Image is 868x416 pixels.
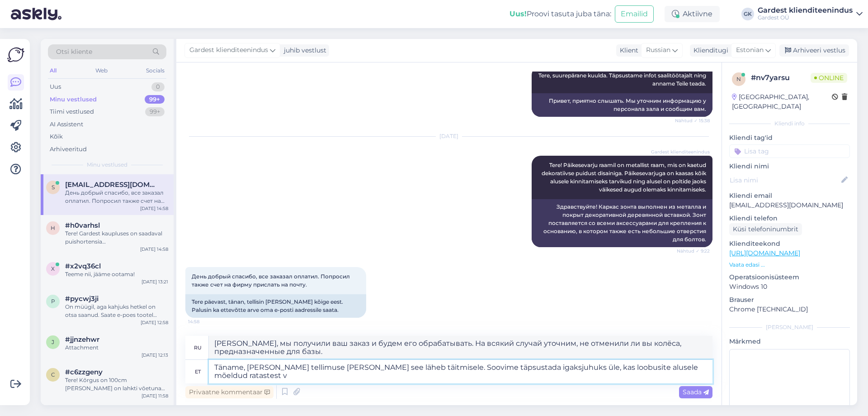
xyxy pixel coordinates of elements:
[50,145,87,154] div: Arhiveeritud
[280,46,326,55] div: juhib vestlust
[142,352,168,359] div: [DATE] 12:13
[758,7,853,14] div: Gardest klienditeenindus
[185,294,366,318] div: Tere päevast, tänan, tellisin [PERSON_NAME] kõige eest. Palusin ka ettevõtte arve oma e-posti aad...
[729,162,850,171] p: Kliendi nimi
[52,184,55,191] span: s
[51,371,55,378] span: c
[142,278,168,285] div: [DATE] 13:21
[142,392,168,399] div: [DATE] 11:58
[65,303,168,319] div: On müügil, aga kahjuks hetkel on otsa saanud. Saate e-poes tootel [PERSON_NAME] [PERSON_NAME] pea...
[185,386,274,398] div: Privaatne kommentaar
[65,344,168,352] div: Attachment
[729,295,850,305] p: Brauser
[729,120,850,128] div: Kliendi info
[729,261,850,269] p: Vaata edasi ...
[616,46,638,55] div: Klient
[65,230,168,246] div: Tere! Gardest kaupluses on saadaval puishortensia '[PERSON_NAME]'/'Incrediball'.
[676,248,710,254] span: Nähtud ✓ 9:22
[729,273,850,282] p: Operatsioonisüsteem
[65,376,168,392] div: Tere! Kõrgus on 100cm [PERSON_NAME] on lahkti võetuna 200cm. Seda toodet võib [PERSON_NAME] kasut...
[50,107,94,116] div: Tiimi vestlused
[729,337,850,346] p: Märkmed
[209,360,712,383] textarea: Täname, [PERSON_NAME] tellimuse [PERSON_NAME] see läheb täitmisele. Soovime täpsustada igaksjuhuk...
[736,76,741,82] span: n
[729,323,850,331] div: [PERSON_NAME]
[7,46,24,63] img: Askly Logo
[151,82,165,91] div: 0
[65,189,168,205] div: День добрый спасибо, все заказал оплатил. Попросил также счет на фирму прислать на почту.
[779,44,849,57] div: Arhiveeri vestlus
[729,223,802,235] div: Küsi telefoninumbrit
[732,92,832,111] div: [GEOGRAPHIC_DATA], [GEOGRAPHIC_DATA]
[542,162,708,193] span: Tere! Päikesevarju raamil on metallist raam, mis on kaetud dekoratiivse puidust disainiga. Päikes...
[50,82,61,91] div: Uus
[729,305,850,314] p: Chrome [TECHNICAL_ID]
[140,205,168,212] div: [DATE] 14:58
[51,298,55,305] span: p
[736,45,764,55] span: Estonian
[65,295,99,303] span: #pycwj3ji
[651,148,710,155] span: Gardest klienditeenindus
[646,45,670,55] span: Russian
[675,117,710,124] span: Nähtud ✓ 15:38
[52,339,54,345] span: j
[751,72,811,83] div: # nv7yarsu
[145,95,165,104] div: 99+
[532,93,712,117] div: Привет, приятно слышать. Мы уточним информацию у персонала зала и сообщим вам.
[192,273,351,288] span: День добрый спасибо, все заказал оплатил. Попросил также счет на фирму прислать на почту.
[729,191,850,201] p: Kliendi email
[615,5,654,23] button: Emailid
[65,368,103,376] span: #c6zzgeny
[532,199,712,247] div: Здравствуйте! Каркас зонта выполнен из металла и покрыт декоративной деревянной вставкой. Зонт по...
[50,95,97,104] div: Minu vestlused
[729,133,850,143] p: Kliendi tag'id
[729,144,850,158] input: Lisa tag
[188,318,222,325] span: 14:58
[690,46,728,55] div: Klienditugi
[730,175,840,185] input: Lisa nimi
[94,65,109,77] div: Web
[729,214,850,223] p: Kliendi telefon
[729,239,850,249] p: Klienditeekond
[51,225,55,231] span: h
[51,265,55,272] span: x
[729,249,800,257] a: [URL][DOMAIN_NAME]
[195,364,201,379] div: et
[56,47,92,57] span: Otsi kliente
[145,107,165,116] div: 99+
[509,10,527,18] b: Uus!
[758,7,863,21] a: Gardest klienditeenindusGardest OÜ
[141,319,168,326] div: [DATE] 12:58
[140,246,168,253] div: [DATE] 14:58
[729,282,850,292] p: Windows 10
[185,132,712,140] div: [DATE]
[811,73,847,83] span: Online
[209,336,712,359] textarea: [PERSON_NAME], мы получили ваш заказ и будем его обрабатывать. На всякий случай уточним, не отмен...
[65,221,100,230] span: #h0varhsl
[194,340,202,355] div: ru
[65,335,99,344] span: #jjnzehwr
[538,72,708,87] span: Tere, suurepärane kuulda. Täpsustame infot saalitöötajalt ning anname Teile teada.
[50,120,83,129] div: AI Assistent
[683,388,709,396] span: Saada
[50,132,63,141] div: Kõik
[189,45,268,55] span: Gardest klienditeenindus
[65,270,168,278] div: Teeme nii, jääme ootama!
[144,65,166,77] div: Socials
[509,9,611,19] div: Proovi tasuta juba täna:
[758,14,853,21] div: Gardest OÜ
[729,201,850,210] p: [EMAIL_ADDRESS][DOMAIN_NAME]
[48,65,58,77] div: All
[87,161,127,169] span: Minu vestlused
[665,6,720,22] div: Aktiivne
[65,262,101,270] span: #x2vq36cl
[741,8,754,20] div: GK
[65,181,159,189] span: sergeikonenko@gmail.com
